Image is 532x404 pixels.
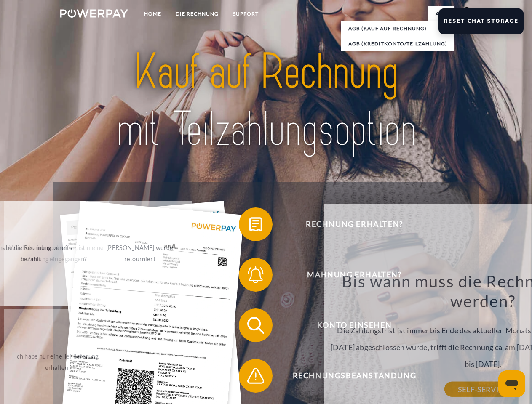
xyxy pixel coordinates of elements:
[80,40,452,161] img: title-powerpay_de.svg
[444,382,521,397] a: SELF-SERVICE
[245,315,266,336] img: qb_search.svg
[245,264,266,285] img: qb_bell.svg
[438,8,524,34] button: Reset Chat-Storage
[245,365,266,386] img: qb_warning.svg
[239,308,458,342] button: Konto einsehen
[341,36,454,51] a: AGB (Kreditkonto/Teilzahlung)
[60,9,128,18] img: logo-powerpay-white.svg
[341,21,454,36] a: AGB (Kauf auf Rechnung)
[245,214,266,235] img: qb_bill.svg
[92,242,187,265] div: [PERSON_NAME] wurde retourniert
[239,207,458,241] button: Rechnung erhalten?
[428,6,454,21] a: agb
[239,258,458,292] button: Mahnung erhalten?
[226,6,266,21] a: SUPPORT
[239,359,458,393] button: Rechnungsbeanstandung
[9,351,104,373] div: Ich habe nur eine Teillieferung erhalten
[137,6,168,21] a: Home
[168,6,226,21] a: DIE RECHNUNG
[462,7,472,17] img: de
[498,370,525,397] iframe: Schaltfläche zum Öffnen des Messaging-Fensters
